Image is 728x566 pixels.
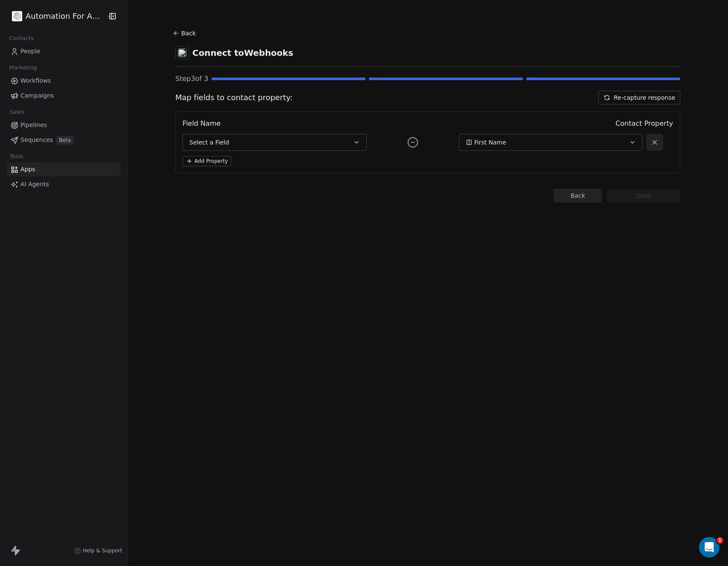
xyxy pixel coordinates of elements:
[6,61,41,74] span: Marketing
[172,26,199,41] button: Back
[7,162,120,176] a: Apps
[20,91,54,100] span: Campaigns
[175,92,293,103] span: Map fields to contact property:
[7,74,120,88] a: Workflows
[716,537,723,544] span: 1
[26,11,104,22] span: Automation For Agencies
[10,9,101,23] button: Automation For Agencies
[12,11,22,21] img: black.png
[56,136,73,144] span: Beta
[189,138,229,147] span: Select a Field
[192,47,293,59] span: Connect to Webhooks
[699,537,719,557] iframe: Intercom live chat
[74,547,122,554] a: Help & Support
[474,138,506,147] span: First Name
[6,32,38,45] span: Contacts
[20,165,35,174] span: Apps
[20,47,41,56] span: People
[20,180,49,189] span: AI Agents
[607,189,680,202] button: Done
[83,547,122,554] span: Help & Support
[615,118,673,129] span: Contact Property
[598,91,680,104] button: Re-capture response
[183,156,231,166] button: Add Property
[178,49,186,57] img: webhooks.svg
[175,74,208,84] span: Step 3 of 3
[20,136,53,144] span: Sequences
[6,106,28,118] span: Sales
[7,89,120,103] a: Campaigns
[20,121,47,130] span: Pipelines
[7,118,120,132] a: Pipelines
[7,133,120,147] a: SequencesBeta
[183,118,220,129] span: Field Name
[20,76,51,85] span: Workflows
[554,189,602,202] button: Back
[6,150,27,163] span: Tools
[7,177,120,191] a: AI Agents
[7,44,120,58] a: People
